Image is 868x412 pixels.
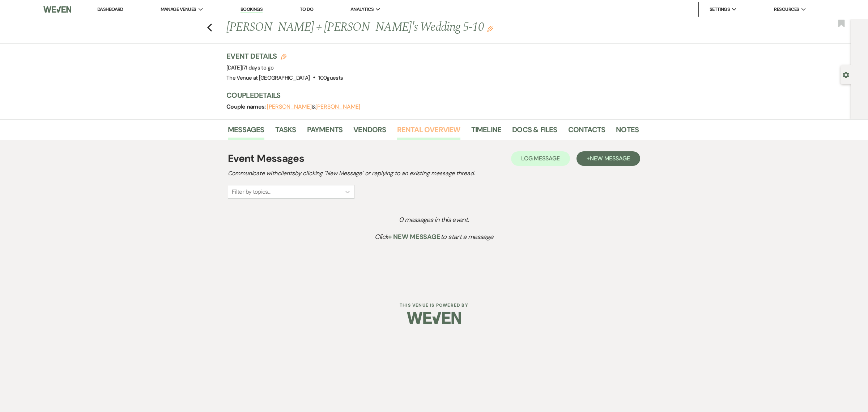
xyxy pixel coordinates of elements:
[511,151,570,166] button: Log Message
[226,51,343,61] h3: Event Details
[244,232,624,242] p: Click to start a message
[521,155,560,162] span: Log Message
[226,90,631,100] h3: Couple Details
[228,124,264,140] a: Messages
[228,151,304,166] h1: Event Messages
[576,151,640,166] button: +New Message
[407,305,461,331] img: Weven Logo
[267,103,360,110] span: &
[267,104,312,110] button: [PERSON_NAME]
[388,232,441,241] span: + New Message
[226,19,550,36] h1: [PERSON_NAME] + [PERSON_NAME]'s Wedding 5-10
[226,103,267,110] span: Couple names:
[471,124,502,140] a: Timeline
[243,64,274,71] span: 71 days to go
[353,124,386,140] a: Vendors
[232,188,271,196] div: Filter by topics...
[843,71,849,78] button: Open lead details
[226,74,310,81] span: The Venue at [GEOGRAPHIC_DATA]
[244,215,624,225] p: 0 messages in this event.
[568,124,605,140] a: Contacts
[487,25,493,32] button: Edit
[241,6,263,13] a: Bookings
[226,64,273,71] span: [DATE]
[43,2,71,17] img: Weven Logo
[512,124,557,140] a: Docs & Files
[97,6,123,12] a: Dashboard
[774,6,799,13] span: Resources
[616,124,639,140] a: Notes
[397,124,460,140] a: Rental Overview
[275,124,296,140] a: Tasks
[307,124,343,140] a: Payments
[300,6,313,12] a: To Do
[228,169,640,178] h2: Communicate with clients by clicking "New Message" or replying to an existing message thread.
[590,155,630,162] span: New Message
[242,64,273,71] span: |
[350,6,374,13] span: Analytics
[161,6,196,13] span: Manage Venues
[710,6,730,13] span: Settings
[315,104,360,110] button: [PERSON_NAME]
[318,74,343,81] span: 100 guests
